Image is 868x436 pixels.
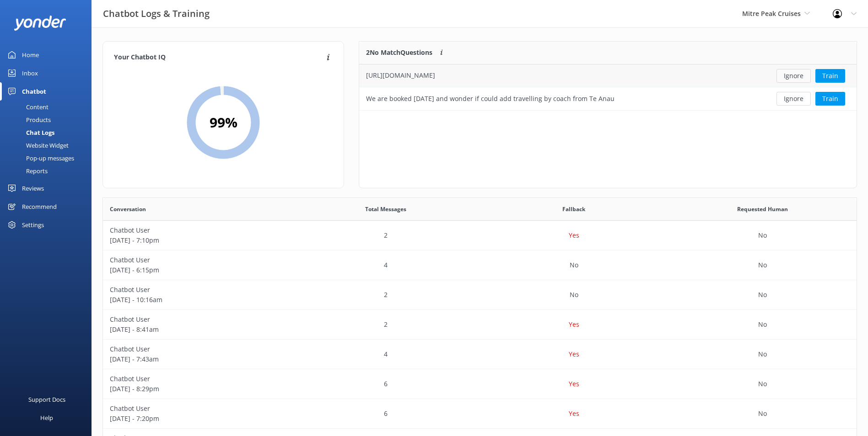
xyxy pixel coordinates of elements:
[758,409,767,419] p: No
[5,101,49,113] div: Content
[110,205,146,213] span: Conversation
[22,179,44,197] div: Reviews
[110,384,285,394] p: [DATE] - 8:29pm
[384,379,388,389] p: 6
[103,280,857,310] div: row
[569,349,579,359] p: Yes
[562,205,585,213] span: Fallback
[758,349,767,359] p: No
[28,390,65,409] div: Support Docs
[110,314,285,324] p: Chatbot User
[366,70,435,80] div: [URL][DOMAIN_NAME]
[110,414,285,424] p: [DATE] - 7:20pm
[758,290,767,300] p: No
[815,69,845,83] button: Train
[815,92,845,106] button: Train
[210,112,237,133] h2: 99 %
[14,16,66,31] img: yonder-white-logo.png
[22,82,46,101] div: Chatbot
[110,255,285,265] p: Chatbot User
[110,265,285,275] p: [DATE] - 6:15pm
[22,197,57,216] div: Recommend
[114,53,324,63] h4: Your Chatbot IQ
[5,139,69,152] div: Website Widget
[40,409,53,427] div: Help
[366,48,432,58] p: 2 No Match Questions
[110,295,285,305] p: [DATE] - 10:16am
[569,409,579,419] p: Yes
[570,290,578,300] p: No
[110,285,285,295] p: Chatbot User
[570,260,578,270] p: No
[384,319,388,330] p: 2
[737,205,788,213] span: Requested Human
[384,409,388,419] p: 6
[5,152,74,165] div: Pop-up messages
[359,87,857,110] div: row
[5,152,92,165] a: Pop-up messages
[569,379,579,389] p: Yes
[110,324,285,335] p: [DATE] - 8:41am
[103,399,857,429] div: row
[384,290,388,300] p: 2
[758,230,767,240] p: No
[384,230,388,240] p: 2
[110,344,285,354] p: Chatbot User
[384,349,388,359] p: 4
[758,379,767,389] p: No
[110,354,285,364] p: [DATE] - 7:43am
[5,126,92,139] a: Chat Logs
[366,94,615,104] div: We are booked [DATE] and wonder if could add travelling by coach from Te Anau
[5,113,51,126] div: Products
[5,139,92,152] a: Website Widget
[103,250,857,280] div: row
[103,369,857,399] div: row
[110,404,285,414] p: Chatbot User
[103,310,857,340] div: row
[5,165,92,177] a: Reports
[384,260,388,270] p: 4
[110,374,285,384] p: Chatbot User
[5,113,92,126] a: Products
[365,205,406,213] span: Total Messages
[22,46,39,64] div: Home
[5,165,48,177] div: Reports
[742,9,801,18] span: Mitre Peak Cruises
[103,6,210,21] h3: Chatbot Logs & Training
[776,92,811,106] button: Ignore
[758,319,767,330] p: No
[359,64,857,87] div: row
[110,225,285,235] p: Chatbot User
[776,69,811,83] button: Ignore
[22,216,44,234] div: Settings
[22,64,38,82] div: Inbox
[103,340,857,369] div: row
[758,260,767,270] p: No
[5,126,54,139] div: Chat Logs
[569,230,579,240] p: Yes
[103,221,857,250] div: row
[359,64,857,110] div: grid
[569,319,579,330] p: Yes
[110,235,285,245] p: [DATE] - 7:10pm
[5,101,92,113] a: Content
